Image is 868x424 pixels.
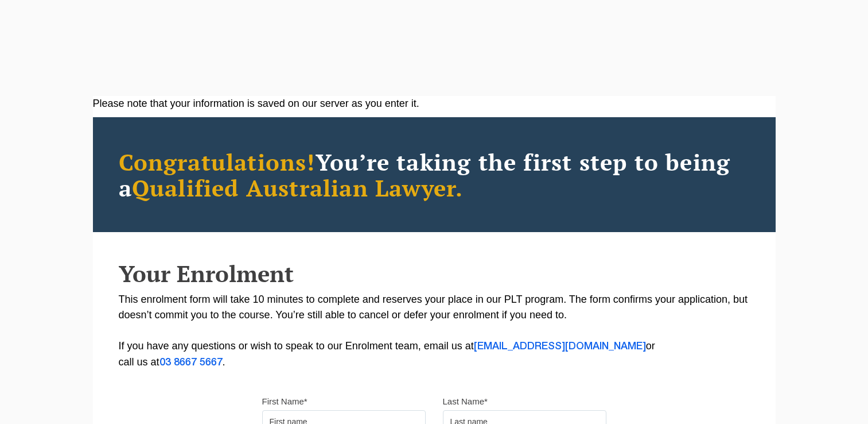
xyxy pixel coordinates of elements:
[132,172,464,203] span: Qualified Australian Lawyer.
[119,147,316,177] span: Congratulations!
[119,292,750,371] p: This enrolment form will take 10 minutes to complete and reserves your place in our PLT program. ...
[443,396,488,407] label: Last Name*
[474,342,646,351] a: [EMAIL_ADDRESS][DOMAIN_NAME]
[262,396,308,407] label: First Name*
[93,96,776,111] div: Please note that your information is saved on our server as you enter it.
[119,149,750,201] h2: You’re taking the first step to being a
[119,261,750,286] h2: Your Enrolment
[159,358,223,367] a: 03 8667 5667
